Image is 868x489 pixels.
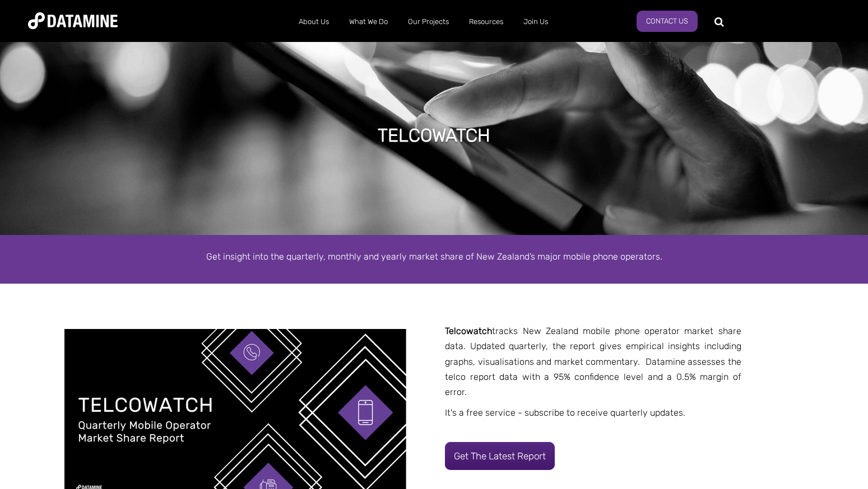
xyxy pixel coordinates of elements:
a: Resources [459,7,513,36]
a: What We Do [339,7,398,36]
a: Join Us [513,7,558,36]
strong: Telcowatch [445,326,492,336]
a: Contact Us [637,11,698,32]
span: tracks New Zealand mobile phone operator market share data. Updated quarterly, the report gives e... [445,326,741,397]
a: Our Projects [398,7,459,36]
a: Get the latest report [445,442,555,470]
span: It's a free service - subscribe to receive quarterly updates. [445,407,685,418]
p: Get insight into the quarterly, monthly and yearly market share of New Zealand’s major mobile pho... [115,249,754,264]
h1: TELCOWATCH [378,123,490,148]
img: Datamine [28,12,118,29]
a: About Us [289,7,339,36]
